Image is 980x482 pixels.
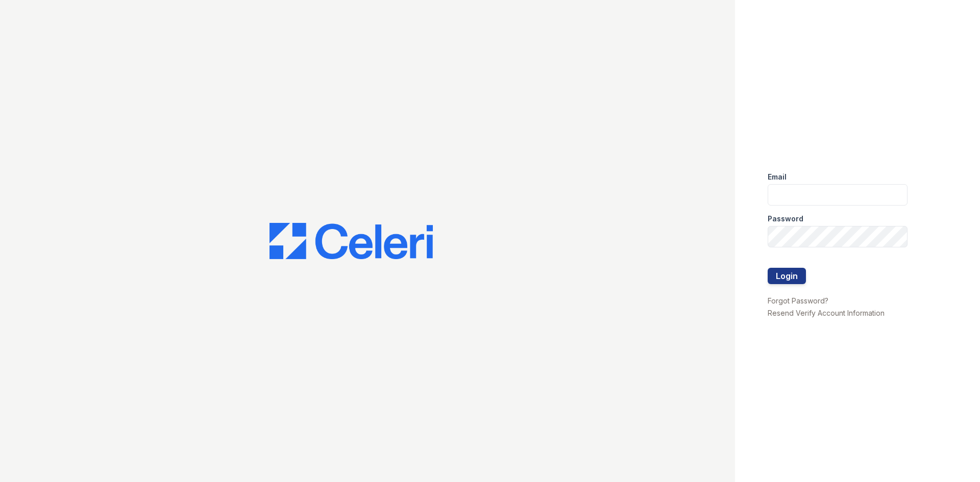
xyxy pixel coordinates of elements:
[269,223,433,260] img: CE_Logo_Blue-a8612792a0a2168367f1c8372b55b34899dd931a85d93a1a3d3e32e68fde9ad4.png
[768,214,803,224] label: Password
[768,268,806,284] button: Login
[768,296,828,305] a: Forgot Password?
[768,172,787,182] label: Email
[768,309,885,317] a: Resend Verify Account Information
